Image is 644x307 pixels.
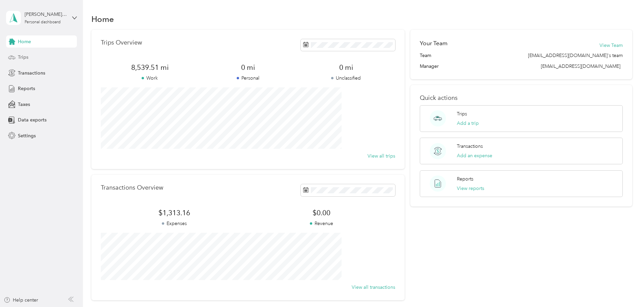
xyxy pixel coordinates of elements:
[101,63,199,72] span: 8,539.51 mi
[541,63,620,69] span: [EMAIL_ADDRESS][DOMAIN_NAME]
[457,110,467,117] p: Trips
[25,11,67,18] div: [PERSON_NAME] [PERSON_NAME]
[18,38,31,45] span: Home
[368,152,395,160] button: View all trips
[25,20,61,24] div: Personal dashboard
[18,116,47,123] span: Data exports
[420,63,439,70] span: Manager
[297,63,395,72] span: 0 mi
[199,63,297,72] span: 0 mi
[248,208,395,218] span: $0.00
[420,94,623,102] p: Quick actions
[248,220,395,227] p: Revenue
[457,152,492,159] button: Add an expense
[457,120,479,127] button: Add a trip
[420,52,431,59] span: Team
[101,75,199,82] p: Work
[101,208,248,218] span: $1,313.16
[457,143,483,150] p: Transactions
[297,75,395,82] p: Unclassified
[18,101,30,108] span: Taxes
[420,39,447,48] h2: Your Team
[528,52,623,59] span: [EMAIL_ADDRESS][DOMAIN_NAME]'s team
[101,184,163,191] p: Transactions Overview
[18,54,28,61] span: Trips
[101,39,142,46] p: Trips Overview
[599,42,623,49] button: View Team
[199,75,297,82] p: Personal
[18,69,45,77] span: Transactions
[4,297,38,304] button: Help center
[18,85,35,92] span: Reports
[18,132,36,139] span: Settings
[101,220,248,227] p: Expenses
[352,284,395,291] button: View all transactions
[606,269,644,307] iframe: Everlance-gr Chat Button Frame
[91,16,114,23] h1: Home
[457,185,484,192] button: View reports
[457,175,473,183] p: Reports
